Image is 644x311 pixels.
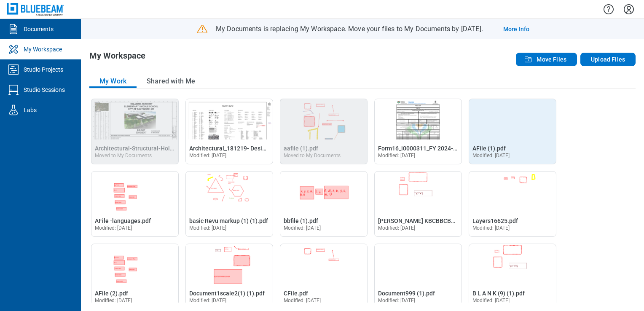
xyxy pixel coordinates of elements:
[469,172,556,212] img: Layers16625.pdf
[185,99,273,164] div: Open Architectural_181219- Design Review Repaired (1).pdf in Editor
[89,75,137,88] button: My Work
[378,290,435,297] span: Document999 (1).pdf
[280,99,368,164] div: aafile (1).pdf
[378,298,416,303] span: Modified: [DATE]
[7,83,20,97] svg: Studio Sessions
[91,99,178,139] img: Architectural-Structural-Holabird-Bid-Set-Drawings.pdf
[284,145,341,158] a: Moved to My Documents
[95,225,132,231] span: Modified: [DATE]
[375,99,462,139] img: Form16_i0000311_FY 2024-25.pdf
[472,153,510,158] span: Modified: [DATE]
[378,145,470,152] span: Form16_i0000311_FY 2024-25.pdf
[189,153,227,158] span: Modified: [DATE]
[7,103,20,117] svg: Labs
[378,225,416,231] span: Modified: [DATE]
[186,99,273,139] img: Architectural_181219- Design Review Repaired (1).pdf
[185,244,273,309] div: Open Document1scale2(1) (1).pdf in Editor
[622,2,636,16] button: Settings
[137,75,205,88] button: Shared with Me
[91,99,179,164] div: Architectural-Structural-Holabird-Bid-Set-Drawings.pdf
[375,244,462,284] img: Document999 (1).pdf
[189,298,227,303] span: Modified: [DATE]
[472,298,510,303] span: Modified: [DATE]
[216,24,483,34] p: My Documents is replacing My Workspace. Move your files to My Documents by [DATE].
[469,244,556,284] img: B L A N K (9) (1).pdf
[284,225,321,231] span: Modified: [DATE]
[375,172,462,212] img: B L A N KBCBBCBDHDJDNDBDBDBdjddbdbdASDDDFE.pdf
[284,298,321,303] span: Modified: [DATE]
[24,65,63,74] div: Studio Projects
[280,99,367,139] img: aafile (1).pdf
[284,290,308,297] span: CFile.pdf
[91,171,179,237] div: Open AFile -languages.pdf in Editor
[91,244,179,309] div: Open AFile (2).pdf in Editor
[503,25,529,33] a: More Info
[580,53,636,66] button: Upload Files
[472,145,506,152] span: AFile (1).pdf
[24,86,65,94] div: Studio Sessions
[95,145,243,152] span: Architectural-Structural-Holabird-Bid-Set-Drawings.pdf
[537,55,566,64] span: Move Files
[91,244,178,284] img: AFile (2).pdf
[7,63,20,76] svg: Studio Projects
[91,172,178,212] img: AFile -languages.pdf
[472,225,510,231] span: Modified: [DATE]
[189,145,335,152] span: Architectural_181219- Design Review Repaired (1).pdf
[89,51,145,64] h1: My Workspace
[280,244,368,309] div: Open CFile.pdf in Editor
[7,3,64,15] img: Bluebeam, Inc.
[516,53,577,66] button: Move Files
[95,153,166,158] div: Moved to My Documents
[186,172,273,212] img: basic Revu markup (1) (1).pdf
[95,145,243,158] a: Moved to My Documents
[378,217,558,224] span: [PERSON_NAME] KBCBBCBDHDJDNDBDBDBdjddbdbdASDDDFE.pdf
[284,217,318,224] span: bbfile (1).pdf
[95,290,128,297] span: AFile (2).pdf
[7,43,20,56] svg: My Workspace
[24,25,54,33] div: Documents
[280,172,367,212] img: bbfile (1).pdf
[374,171,462,237] div: Open B L A N KBCBBCBDHDJDNDBDBDBdjddbdbdASDDDFE.pdf in Editor
[374,244,462,309] div: Open Document999 (1).pdf in Editor
[189,290,265,297] span: Document1scale2(1) (1).pdf
[280,171,368,237] div: Open bbfile (1).pdf in Editor
[469,244,556,309] div: Open B L A N K (9) (1).pdf in Editor
[24,106,37,114] div: Labs
[284,145,318,152] span: aafile (1).pdf
[469,99,556,164] div: Open AFile (1).pdf in Editor
[472,217,518,224] span: Layers16625.pdf
[24,45,62,54] div: My Workspace
[185,171,273,237] div: Open basic Revu markup (1) (1).pdf in Editor
[7,22,20,36] svg: Documents
[374,99,462,164] div: Open Form16_i0000311_FY 2024-25.pdf in Editor
[95,217,151,224] span: AFile -languages.pdf
[472,290,525,297] span: B L A N K (9) (1).pdf
[186,244,273,284] img: Document1scale2(1) (1).pdf
[189,217,268,224] span: basic Revu markup (1) (1).pdf
[378,153,416,158] span: Modified: [DATE]
[469,99,556,139] img: AFile (1).pdf
[284,153,341,158] div: Moved to My Documents
[280,244,367,284] img: CFile.pdf
[189,225,227,231] span: Modified: [DATE]
[469,171,556,237] div: Open Layers16625.pdf in Editor
[95,298,132,303] span: Modified: [DATE]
